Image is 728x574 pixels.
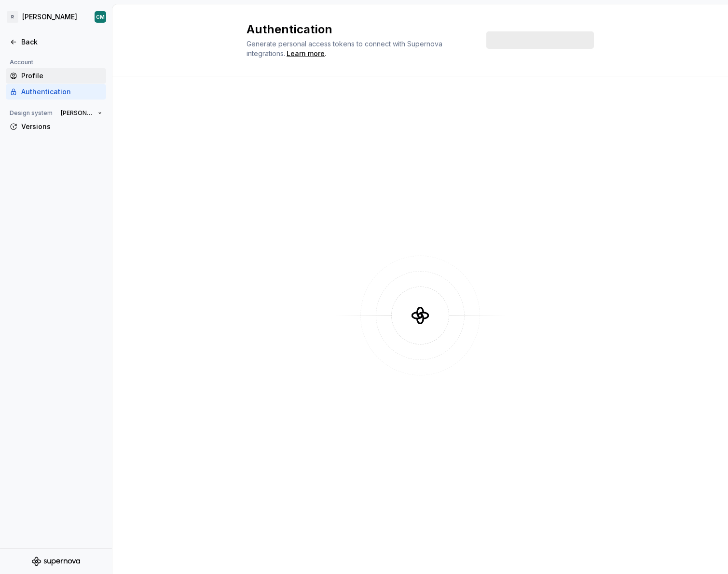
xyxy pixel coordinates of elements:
[6,119,106,134] a: Versions
[2,6,110,28] button: R[PERSON_NAME]CM
[6,57,37,68] div: Account
[21,37,102,47] div: Back
[22,12,77,22] div: [PERSON_NAME]
[247,40,444,57] span: Generate personal access tokens to connect with Supernova integrations.
[6,68,106,84] a: Profile
[21,71,102,81] div: Profile
[287,49,325,58] a: Learn more
[6,107,56,119] div: Design system
[21,122,102,131] div: Versions
[247,22,475,37] h2: Authentication
[7,11,18,23] div: R
[21,87,102,97] div: Authentication
[96,13,105,21] div: CM
[61,109,94,117] span: [PERSON_NAME]
[285,50,326,57] span: .
[6,84,106,100] a: Authentication
[6,34,106,50] a: Back
[32,557,80,566] svg: Supernova Logo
